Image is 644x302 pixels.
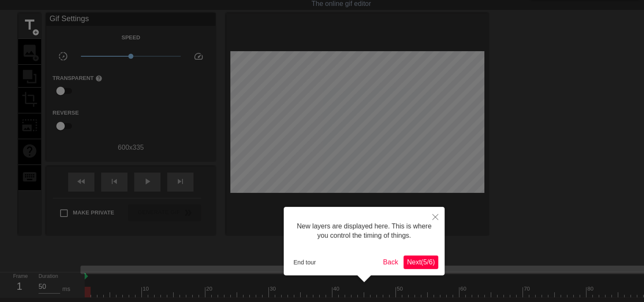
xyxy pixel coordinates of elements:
span: Next ( 5 / 6 ) [407,258,435,266]
button: Next [404,255,438,269]
div: New layers are displayed here. This is where you control the timing of things. [290,213,438,249]
button: Back [380,255,402,269]
button: Close [426,207,445,226]
button: End tour [290,256,319,269]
